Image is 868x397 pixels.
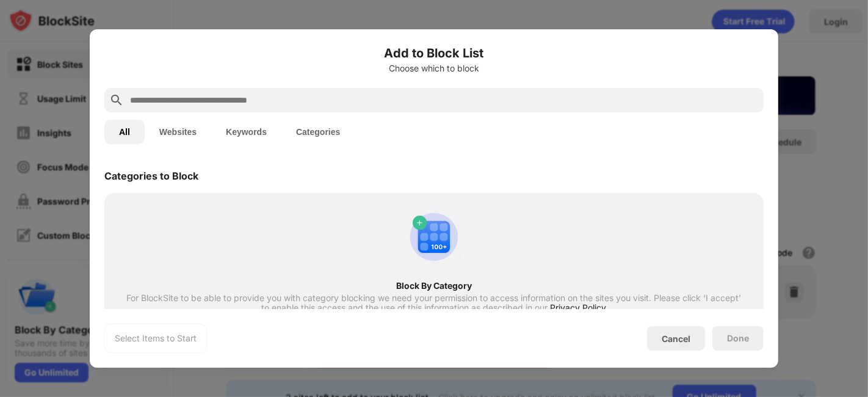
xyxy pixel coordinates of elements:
img: search.svg [109,93,124,107]
div: For BlockSite to be able to provide you with category blocking we need your permission to access ... [126,293,742,313]
img: category-add.svg [405,208,463,266]
span: Privacy Policy [551,302,607,313]
div: Cancel [662,333,690,344]
button: Websites [145,120,211,144]
div: Categories to Block [104,170,198,182]
button: Categories [281,120,355,144]
button: All [104,120,145,144]
h6: Add to Block List [104,44,764,62]
button: Keywords [211,120,281,144]
div: Block By Category [126,281,742,291]
div: Select Items to Start [115,332,197,344]
div: Choose which to block [104,64,764,73]
div: Done [727,333,749,343]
